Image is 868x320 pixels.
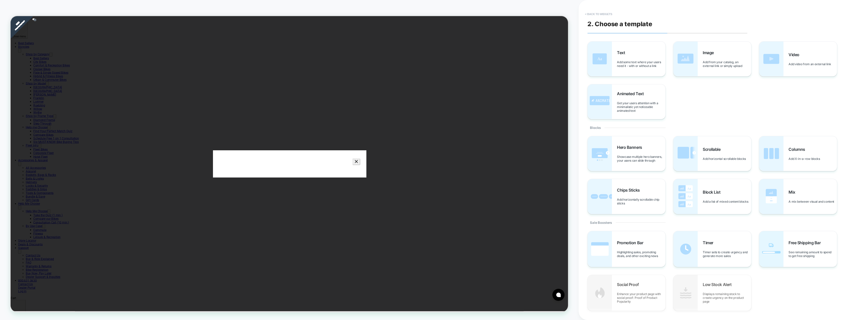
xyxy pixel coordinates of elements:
span: Text [617,50,628,55]
span: Showcase multiple hero banners, your users can slide through [617,155,665,162]
span: Block List [703,190,723,195]
span: Add horizontal scrollable blocks [703,157,748,161]
span: Timer [703,240,716,245]
span: Add from your catalog, an external link or simply upload [703,60,751,68]
span: Animated Text [617,91,646,96]
span: See remaining amount to spend to get free shipping [789,250,837,258]
span: Add horizontally scrollable chip sticks [617,198,665,205]
span: 2. Choose a template [587,20,652,28]
span: Free Shipping Bar [789,240,823,245]
span: Add X-in-a-row blocks [789,157,822,161]
span: Displays remaining stock to create urgency on the product page [703,292,751,303]
span: Highlighting sales, promoting deals, and other exciting news [617,250,665,258]
span: Scrollable [703,147,723,152]
span: Social Proof [617,282,641,287]
span: Timer sets to create urgency and generate more sales [703,250,751,258]
span: Mix [789,190,798,195]
span: Video [789,52,802,57]
button: < Back to widgets [582,10,615,18]
div: Blocks [587,119,666,136]
span: Get your users attention with a minimalistic yet noticeable animated text [617,101,665,113]
span: Image [703,50,716,55]
span: Low Stock Alert [703,282,734,287]
span: Promotion Bar [617,240,646,245]
span: Add some text where your users need it - with or without a link [617,60,665,68]
span: Add a list of mixed content blocks [703,200,751,203]
div: Sale Boosters [587,214,666,231]
span: Columns [789,147,808,152]
span: Add video from an external link [789,62,833,66]
span: Hero Banners [617,145,644,150]
span: Chips Sticks [617,188,642,193]
span: Enhance your product page with social proof: Proof of Product Popularity [617,292,665,303]
span: A mix between visual and content [789,200,837,203]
